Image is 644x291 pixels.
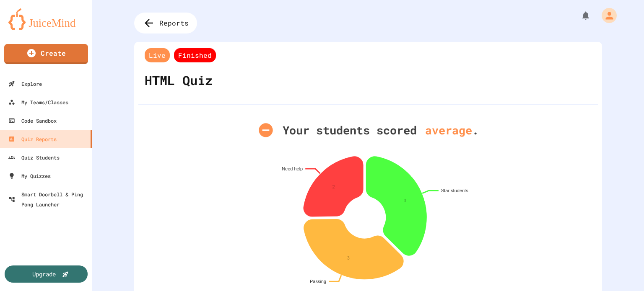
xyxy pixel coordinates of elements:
a: Create [4,44,88,64]
span: Live [145,48,170,62]
div: Your students scored . [200,122,536,139]
iframe: chat widget [609,258,636,283]
div: HTML Quiz [143,64,215,96]
div: Explore [8,79,42,89]
div: My Notifications [565,8,593,23]
text: Need help [282,166,303,171]
text: Star students [441,188,469,193]
text: Passing [310,279,326,284]
span: Reports [159,18,189,28]
iframe: chat widget [574,221,636,257]
div: Smart Doorbell & Ping Pong Launcher [8,189,89,209]
span: average [417,122,472,139]
span: Finished [174,48,216,62]
div: My Account [593,6,619,25]
div: Upgrade [32,270,56,278]
div: Code Sandbox [8,116,57,126]
div: My Quizzes [8,171,51,181]
div: My Teams/Classes [8,97,68,107]
div: Quiz Reports [8,134,57,144]
div: Quiz Students [8,152,60,162]
img: logo-orange.svg [8,8,84,30]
